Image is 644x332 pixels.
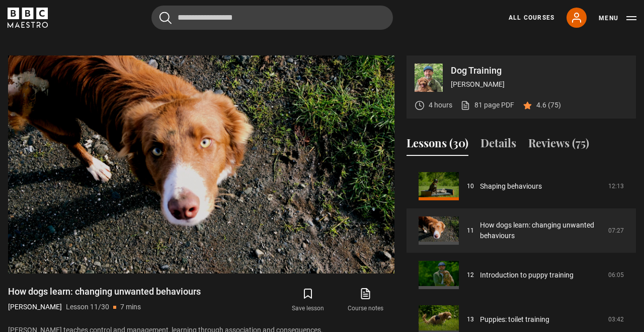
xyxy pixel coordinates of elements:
[429,100,452,110] p: 4 hours
[120,302,141,312] p: 7 mins
[509,13,554,22] a: All Courses
[337,286,394,315] a: Course notes
[480,181,542,192] a: Shaping behaviours
[528,135,589,156] button: Reviews (75)
[151,6,393,30] input: Search
[451,79,628,90] p: [PERSON_NAME]
[8,302,62,312] p: [PERSON_NAME]
[8,286,201,298] h1: How dogs learn: changing unwanted behaviours
[460,100,514,110] a: 81 page PDF
[407,135,468,156] button: Lessons (30)
[159,12,172,24] button: Submit the search query
[480,135,516,156] button: Details
[66,302,109,312] p: Lesson 11/30
[480,314,549,325] a: Puppies: toilet training
[451,66,628,75] p: Dog Training
[279,286,337,315] button: Save lesson
[8,56,394,273] video-js: Video Player
[599,13,636,23] button: Toggle navigation
[536,100,561,110] p: 4.6 (75)
[480,220,602,241] a: How dogs learn: changing unwanted behaviours
[8,8,48,28] svg: BBC Maestro
[480,270,574,281] a: Introduction to puppy training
